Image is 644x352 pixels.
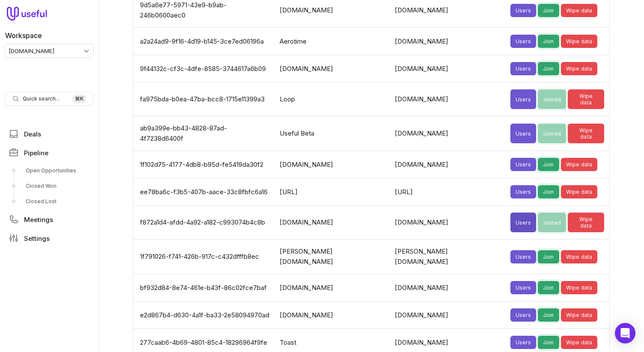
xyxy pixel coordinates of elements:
[538,62,559,75] button: Join
[538,35,559,48] button: Join
[390,83,505,116] td: [DOMAIN_NAME]
[274,178,390,206] td: [URL]
[538,89,566,109] button: Joined
[24,131,41,137] span: Deals
[561,158,598,171] button: Wipe data
[133,116,274,151] td: ab9a399e-bb43-4828-87ad-4f7238d6400f
[568,89,604,109] button: Wipe data
[274,240,390,274] td: [PERSON_NAME][DOMAIN_NAME]
[390,55,505,83] td: [DOMAIN_NAME]
[390,116,505,151] td: [DOMAIN_NAME]
[274,151,390,178] td: [DOMAIN_NAME]
[133,151,274,178] td: 1f102d75-4177-4db8-b95d-fe5419da30f2
[390,240,505,274] td: [PERSON_NAME][DOMAIN_NAME]
[274,302,390,329] td: [DOMAIN_NAME]
[538,308,559,322] button: Join
[390,151,505,178] td: [DOMAIN_NAME]
[538,250,559,263] button: Join
[538,185,559,198] button: Join
[133,28,274,55] td: a2a24ad9-9f16-4d19-b145-3ce7ed06196a
[5,126,93,142] a: Deals
[510,124,536,143] button: Users
[510,35,536,48] button: Users
[615,323,635,343] div: Open Intercom Messenger
[133,83,274,116] td: fa975bda-b0ea-47ba-bcc8-1715e11399a3
[133,55,274,83] td: 9f44132c-cf3c-4dfe-8585-3744617a6b09
[561,185,598,198] button: Wipe data
[510,62,536,75] button: Users
[510,89,536,109] button: Users
[510,308,536,322] button: Users
[538,336,559,349] button: Join
[274,83,390,116] td: Loop
[133,178,274,206] td: ee78ba6c-f3b5-407b-aace-33c8fbfc6a16
[538,158,559,171] button: Join
[510,185,536,198] button: Users
[5,164,93,177] a: Open Opportunities
[390,178,505,206] td: [URL]
[274,28,390,55] td: Aerotime
[24,150,48,156] span: Pipeline
[561,281,598,294] button: Wipe data
[390,206,505,240] td: [DOMAIN_NAME]
[538,281,559,294] button: Join
[5,231,93,246] a: Settings
[5,212,93,227] a: Meetings
[274,206,390,240] td: [DOMAIN_NAME]
[274,116,390,151] td: Useful Beta
[538,4,559,17] button: Join
[510,281,536,294] button: Users
[390,302,505,329] td: [DOMAIN_NAME]
[561,250,598,263] button: Wipe data
[133,302,274,329] td: e2d867b4-d630-4a1f-ba33-2e58094970ad
[510,4,536,17] button: Users
[133,206,274,240] td: f872a1d4-afdd-4a92-a182-c993074b4c8b
[510,158,536,171] button: Users
[561,4,598,17] button: Wipe data
[561,35,598,48] button: Wipe data
[5,145,93,160] a: Pipeline
[561,62,598,75] button: Wipe data
[24,235,50,242] span: Settings
[538,124,566,143] button: Joined
[568,213,604,232] button: Wipe data
[510,250,536,263] button: Users
[568,124,604,143] button: Wipe data
[510,213,536,232] button: Users
[133,274,274,302] td: bf932d84-8e74-461e-b43f-86c02fce7baf
[274,55,390,83] td: [DOMAIN_NAME]
[24,216,53,223] span: Meetings
[561,336,598,349] button: Wipe data
[538,213,566,232] button: Joined
[561,308,598,322] button: Wipe data
[72,95,86,103] kbd: ⌘ K
[390,28,505,55] td: [DOMAIN_NAME]
[133,240,274,274] td: 1f791026-f741-426b-917c-c432dfffb8ec
[274,274,390,302] td: [DOMAIN_NAME]
[510,336,536,349] button: Users
[5,30,42,41] label: Workspace
[5,195,93,208] a: Closed Lost
[5,179,93,193] a: Closed Won
[390,274,505,302] td: [DOMAIN_NAME]
[5,164,93,208] div: Pipeline submenu
[23,95,60,102] span: Quick search...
